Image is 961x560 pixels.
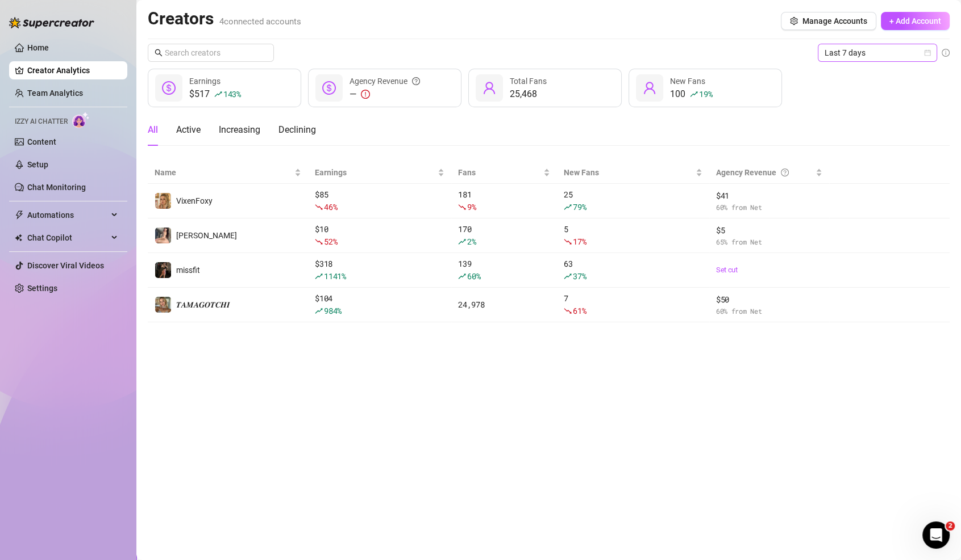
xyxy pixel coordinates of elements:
[315,307,323,315] span: rise
[324,305,342,316] span: 984 %
[27,183,86,192] a: Chat Monitoring
[781,12,876,30] button: Manage Accounts
[324,271,346,281] span: 1141 %
[315,238,323,246] span: fall
[9,17,94,28] img: logo-BBDzfeDw.svg
[27,206,108,224] span: Automations
[27,61,118,79] a: Creator Analytics
[219,16,301,27] span: 4 connected accounts
[148,8,301,30] h2: Creators
[716,166,814,179] div: Agency Revenue
[165,47,258,59] input: Search creators
[573,201,586,212] span: 79 %
[308,162,451,184] th: Earnings
[458,298,550,311] div: 24,978
[946,521,955,530] span: 2
[451,162,557,184] th: Fans
[458,203,466,211] span: fall
[155,166,292,179] span: Name
[564,166,693,179] span: New Fans
[27,284,57,293] a: Settings
[670,87,712,101] div: 100
[790,17,798,25] span: setting
[15,210,24,220] span: thunderbolt
[564,258,702,283] div: 63
[155,228,171,243] img: Lana
[573,271,586,281] span: 37 %
[315,223,444,248] div: $ 10
[315,203,323,211] span: fall
[458,272,466,280] span: rise
[716,224,823,237] span: $ 5
[922,521,950,549] iframe: Intercom live chat
[176,300,230,309] span: 𝑻𝑨𝑴𝑨𝑮𝑶𝑻𝑪𝑯𝑰
[564,188,702,213] div: 25
[482,81,496,95] span: user
[27,160,48,169] a: Setup
[278,123,316,137] div: Declining
[315,188,444,213] div: $ 85
[322,81,336,95] span: dollar-circle
[315,292,444,317] div: $ 104
[315,272,323,280] span: rise
[27,261,104,270] a: Discover Viral Videos
[315,166,435,179] span: Earnings
[924,49,931,56] span: calendar
[716,264,823,276] a: Set cut
[176,196,213,205] span: VixenFoxy
[324,236,337,247] span: 52 %
[690,90,698,98] span: rise
[458,223,550,248] div: 170
[412,75,420,87] span: question-circle
[825,44,930,61] span: Last 7 days
[510,77,547,86] span: Total Fans
[155,193,171,209] img: VixenFoxy
[467,236,476,247] span: 2 %
[148,162,308,184] th: Name
[176,266,200,275] span: missfit
[564,223,702,248] div: 5
[458,258,550,283] div: 139
[458,166,541,179] span: Fans
[942,49,950,57] span: info-circle
[564,203,572,211] span: rise
[716,237,823,247] span: 65 % from Net
[155,262,171,278] img: missfit
[214,90,222,98] span: rise
[361,90,370,99] span: exclamation-circle
[458,238,466,246] span: rise
[699,89,712,99] span: 19 %
[467,201,476,212] span: 9 %
[564,272,572,280] span: rise
[72,112,90,128] img: AI Chatter
[350,75,420,87] div: Agency Revenue
[162,81,176,95] span: dollar-circle
[716,190,823,202] span: $ 41
[148,123,158,137] div: All
[643,81,656,95] span: user
[510,87,547,101] div: 25,468
[27,43,49,52] a: Home
[564,238,572,246] span: fall
[881,12,950,30] button: + Add Account
[458,188,550,213] div: 181
[15,234,22,242] img: Chat Copilot
[27,229,108,247] span: Chat Copilot
[716,202,823,213] span: 60 % from Net
[324,201,337,212] span: 46 %
[564,292,702,317] div: 7
[176,231,237,240] span: [PERSON_NAME]
[219,123,260,137] div: Increasing
[176,123,201,137] div: Active
[781,166,789,179] span: question-circle
[889,16,941,26] span: + Add Account
[670,77,705,86] span: New Fans
[315,258,444,283] div: $ 318
[716,306,823,317] span: 60 % from Net
[189,77,221,86] span: Earnings
[27,137,56,146] a: Content
[802,16,867,26] span: Manage Accounts
[557,162,709,184] th: New Fans
[189,87,241,101] div: $517
[155,297,171,313] img: 𝑻𝑨𝑴𝑨𝑮𝑶𝑻𝑪𝑯𝑰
